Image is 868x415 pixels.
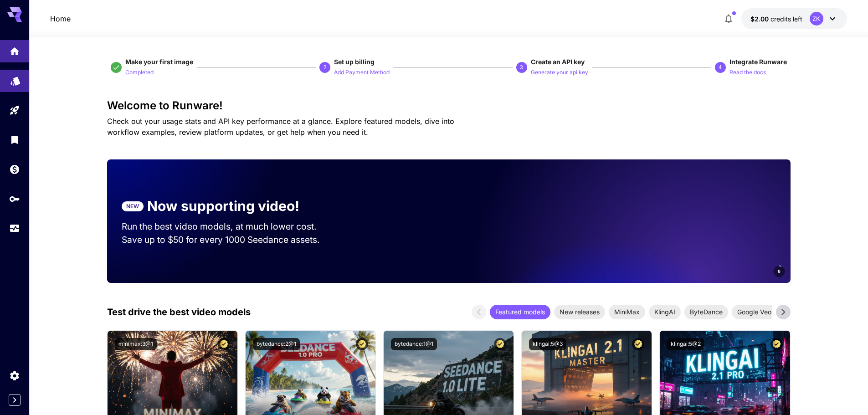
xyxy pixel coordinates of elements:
p: Now supporting video! [147,196,299,216]
div: Wallet [9,164,20,175]
div: Playground [9,105,20,116]
h3: Welcome to Runware! [107,99,791,112]
p: Save up to $50 for every 1000 Seedance assets. [122,233,334,246]
div: Library [9,134,20,145]
span: Set up billing [334,58,375,66]
div: KlingAI [649,305,681,319]
p: 2 [324,63,327,72]
button: bytedance:2@1 [253,338,300,350]
button: Generate your api key [531,67,588,77]
div: Home [9,45,20,56]
div: API Keys [9,193,20,205]
span: 6 [778,268,781,275]
button: $2.00ZK [741,8,847,29]
span: Make your first image [125,58,193,66]
p: Generate your api key [531,68,588,77]
button: Certified Model – Vetted for best performance and includes a commercial license. [356,338,368,350]
p: Test drive the best video models [107,305,251,319]
p: Run the best video models, at much lower cost. [122,220,334,233]
span: Featured models [490,307,550,317]
button: Completed [125,67,154,77]
p: Read the docs [729,68,766,77]
button: Read the docs [729,67,766,77]
p: Completed [125,68,154,77]
a: Home [50,13,71,24]
div: Google Veo [732,305,777,319]
p: Add Payment Method [334,68,390,77]
span: credits left [770,15,802,23]
div: MiniMax [609,305,645,319]
button: klingai:5@2 [667,338,704,350]
div: Models [10,74,21,85]
div: New releases [554,305,605,319]
div: Usage [9,223,20,234]
button: minimax:3@1 [115,338,157,350]
div: ZK [810,12,823,26]
button: bytedance:1@1 [391,338,437,350]
span: Integrate Runware [729,58,787,66]
div: Featured models [490,305,550,319]
button: Add Payment Method [334,67,390,77]
button: klingai:5@3 [529,338,566,350]
button: Certified Model – Vetted for best performance and includes a commercial license. [770,338,783,350]
button: Certified Model – Vetted for best performance and includes a commercial license. [632,338,644,350]
div: ByteDance [684,305,728,319]
span: MiniMax [609,307,645,317]
span: $2.00 [750,15,770,23]
div: Settings [9,370,20,381]
button: Expand sidebar [9,394,21,406]
span: ByteDance [684,307,728,317]
span: New releases [554,307,605,317]
div: $2.00 [750,14,802,24]
button: Certified Model – Vetted for best performance and includes a commercial license. [494,338,506,350]
p: 3 [520,63,523,72]
p: 4 [719,63,722,72]
span: Create an API key [531,58,585,66]
span: Check out your usage stats and API key performance at a glance. Explore featured models, dive int... [107,117,454,137]
p: NEW [126,202,139,210]
span: Google Veo [732,307,777,317]
button: Certified Model – Vetted for best performance and includes a commercial license. [218,338,230,350]
span: KlingAI [649,307,681,317]
nav: breadcrumb [50,13,71,24]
